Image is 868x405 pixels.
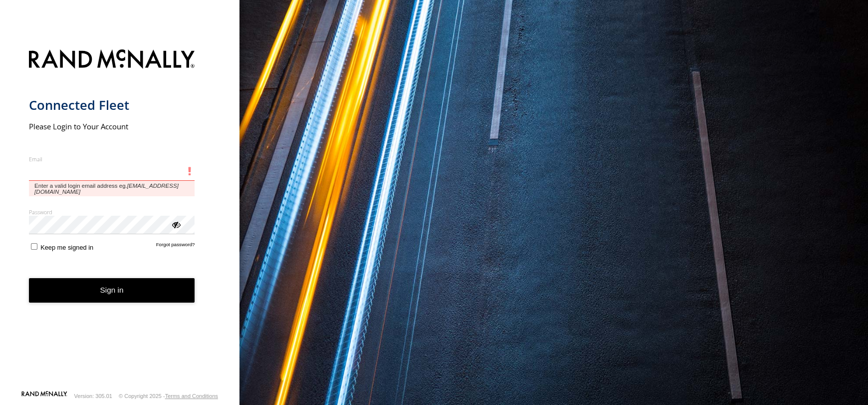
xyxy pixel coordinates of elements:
[165,393,218,399] a: Terms and Conditions
[119,393,218,399] div: © Copyright 2025 -
[29,208,195,216] label: Password
[156,242,195,251] a: Forgot password?
[21,391,67,401] a: Visit our Website
[29,155,195,163] label: Email
[31,243,37,250] input: Keep me signed in
[29,278,195,303] button: Sign in
[29,181,195,196] span: Enter a valid login email address eg.
[29,47,195,73] img: Rand McNally
[29,121,195,131] h2: Please Login to Your Account
[171,219,181,229] div: ViewPassword
[74,393,112,399] div: Version: 305.01
[29,97,195,113] h1: Connected Fleet
[34,183,179,195] em: [EMAIL_ADDRESS][DOMAIN_NAME]
[29,43,211,390] form: main
[40,244,93,251] span: Keep me signed in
